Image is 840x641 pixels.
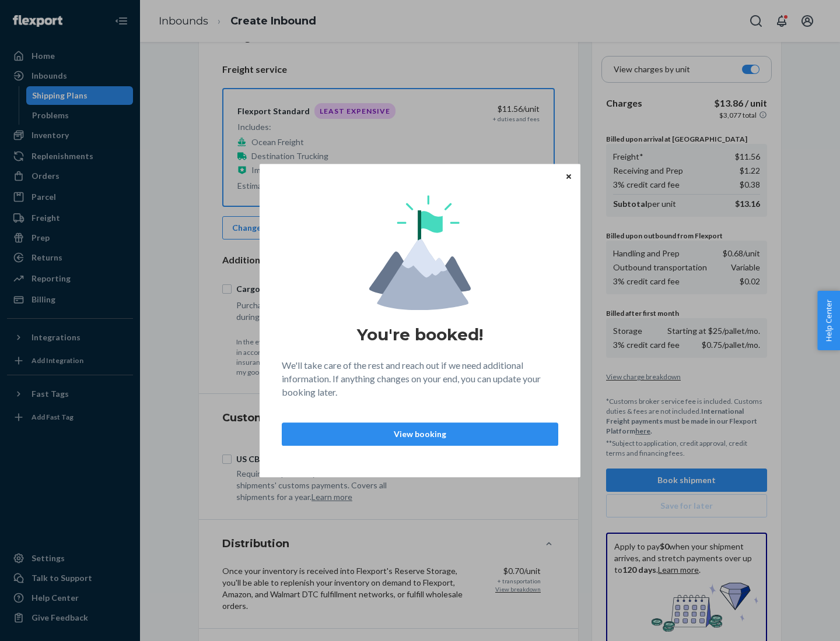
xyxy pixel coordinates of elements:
button: View booking [282,422,558,446]
img: svg+xml,%3Csvg%20viewBox%3D%220%200%20174%20197%22%20fill%3D%22none%22%20xmlns%3D%22http%3A%2F%2F... [369,195,471,310]
p: View booking [292,428,548,440]
h1: You're booked! [357,324,483,345]
button: Close [563,170,575,182]
p: We'll take care of the rest and reach out if we need additional information. If anything changes ... [282,359,558,399]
